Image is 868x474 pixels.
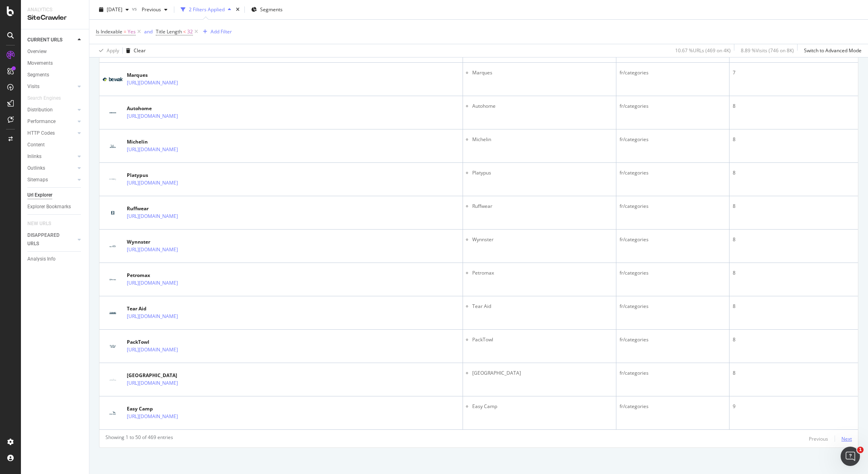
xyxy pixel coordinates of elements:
span: 1 [857,447,864,453]
a: [URL][DOMAIN_NAME] [127,312,178,320]
div: Distribution [27,106,53,114]
div: fr/categories [620,136,726,143]
div: fr/categories [620,369,726,377]
a: Distribution [27,106,75,114]
div: Next [841,435,852,442]
span: Previous [138,6,161,13]
a: Search Engines [27,94,69,103]
span: 2025 Sep. 9th [107,6,122,13]
div: Overview [27,47,47,56]
a: NEW URLS [27,220,59,228]
div: fr/categories [620,69,726,76]
div: NEW URLS [27,220,51,228]
div: Movements [27,59,53,68]
div: fr/categories [620,203,726,210]
button: Apply [96,44,119,57]
div: Ruffwear [127,205,204,212]
a: [URL][DOMAIN_NAME] [127,179,178,187]
div: Autohome [127,105,204,112]
div: PackTowl [127,339,204,346]
div: and [144,28,153,35]
a: [URL][DOMAIN_NAME] [127,379,178,387]
img: main image [103,309,123,317]
div: 8 [733,336,855,343]
div: Sitemaps [27,176,48,184]
div: [GEOGRAPHIC_DATA] [127,372,204,379]
iframe: Intercom live chat [841,447,860,466]
div: fr/categories [620,336,726,343]
a: [URL][DOMAIN_NAME] [127,412,178,421]
button: Add Filter [200,27,232,37]
span: Is Indexable [96,28,122,35]
div: 7 [733,69,855,76]
button: Next [841,434,852,443]
div: Visits [27,82,39,91]
div: times [234,6,241,14]
div: CURRENT URLS [27,36,62,44]
div: fr/categories [620,169,726,176]
a: Movements [27,59,83,68]
div: Easy Camp [127,405,204,412]
a: DISAPPEARED URLS [27,231,75,248]
span: Segments [260,6,283,13]
div: Add Filter [211,28,232,35]
li: Michelin [472,136,613,143]
div: SiteCrawler [27,13,83,23]
button: Clear [123,44,146,57]
button: and [144,28,153,35]
div: Analytics [27,6,83,13]
a: Analysis Info [27,255,83,263]
li: Platypus [472,169,613,176]
a: [URL][DOMAIN_NAME] [127,212,178,220]
div: Marques [127,72,204,79]
img: main image [103,376,123,384]
div: Explorer Bookmarks [27,203,71,211]
img: main image [103,142,123,150]
a: [URL][DOMAIN_NAME] [127,146,178,154]
div: Url Explorer [27,191,52,199]
div: 8 [733,136,855,143]
span: 32 [187,26,193,37]
a: Explorer Bookmarks [27,203,83,211]
div: Switch to Advanced Mode [804,47,862,54]
div: fr/categories [620,303,726,310]
div: 8 [733,103,855,110]
img: main image [103,276,123,283]
div: 10.67 % URLs ( 469 on 4K ) [675,47,731,54]
div: Segments [27,71,49,79]
button: 2 Filters Applied [178,3,234,16]
img: main image [103,242,123,250]
div: Showing 1 to 50 of 469 entries [105,434,173,443]
div: Inlinks [27,152,41,161]
div: Outlinks [27,164,45,172]
div: Tear Aid [127,305,204,312]
div: Performance [27,117,56,126]
div: 9 [733,403,855,410]
button: [DATE] [96,3,132,16]
span: = [124,28,126,35]
div: Petromax [127,272,204,279]
a: Url Explorer [27,191,83,199]
a: Outlinks [27,164,75,172]
a: Performance [27,117,75,126]
span: Yes [128,26,136,37]
button: Previous [809,434,828,443]
span: Title Length [156,28,182,35]
div: fr/categories [620,236,726,243]
div: 8 [733,369,855,377]
a: Segments [27,71,83,79]
a: [URL][DOMAIN_NAME] [127,79,178,87]
div: Michelin [127,138,204,146]
div: Analysis Info [27,255,56,263]
img: main image [103,176,123,183]
div: 2 Filters Applied [189,6,225,13]
li: [GEOGRAPHIC_DATA] [472,369,613,377]
li: PackTowl [472,336,613,343]
img: main image [103,77,123,81]
div: Platypus [127,172,204,179]
div: DISAPPEARED URLS [27,231,68,248]
a: Overview [27,47,83,56]
img: main image [103,209,123,217]
div: 8 [733,169,855,176]
button: Segments [248,3,286,16]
